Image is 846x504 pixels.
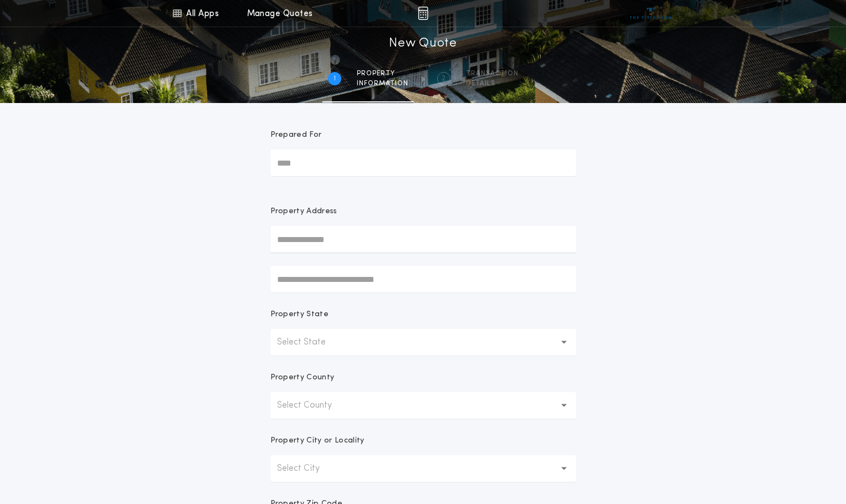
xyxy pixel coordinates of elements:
[270,309,329,320] p: Property State
[270,150,576,176] input: Prepared For
[270,455,576,482] button: Select City
[357,69,408,78] span: Property
[270,130,322,141] p: Prepared For
[466,69,519,78] span: Transaction
[277,462,337,475] p: Select City
[270,435,365,446] p: Property City or Locality
[630,8,671,19] img: vs-icon
[442,74,445,83] h2: 2
[270,372,335,383] p: Property County
[466,79,519,88] span: details
[334,74,336,83] h2: 1
[389,35,457,53] h1: New Quote
[357,79,408,88] span: information
[277,399,350,412] p: Select County
[270,206,576,217] p: Property Address
[270,392,576,419] button: Select County
[418,7,428,20] img: img
[277,336,343,349] p: Select State
[270,329,576,356] button: Select State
